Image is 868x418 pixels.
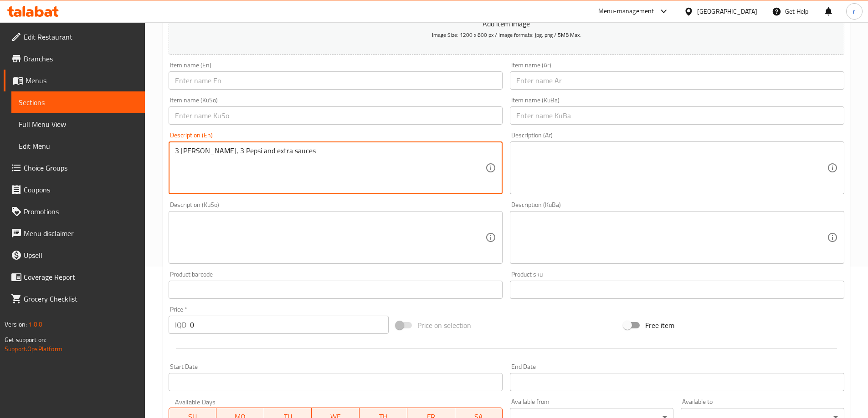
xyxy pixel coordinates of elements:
input: Enter name En [169,71,503,90]
textarea: 3 [PERSON_NAME], 3 Pepsi and extra sauces [175,146,486,190]
span: Version: [5,318,27,330]
div: Menu-management [598,6,654,17]
span: Promotions [24,206,138,217]
input: Enter name Ar [510,71,844,90]
a: Edit Restaurant [4,26,145,48]
a: Branches [4,48,145,70]
a: Menu disclaimer [4,222,145,244]
a: Grocery Checklist [4,288,145,310]
span: Price on selection [417,320,471,331]
a: Sections [11,91,145,113]
span: Edit Menu [19,141,138,151]
span: Coverage Report [24,272,138,282]
a: Support.OpsPlatform [5,343,62,355]
a: Full Menu View [11,113,145,135]
span: Sections [19,97,138,108]
a: Coupons [4,179,145,201]
span: Get support on: [5,334,46,346]
span: Full Menu View [19,119,138,130]
input: Please enter product barcode [169,281,503,299]
span: 1.0.0 [28,318,42,330]
a: Promotions [4,201,145,222]
input: Enter name KuSo [169,106,503,125]
span: Free item [645,320,674,331]
input: Please enter price [190,316,389,334]
a: Choice Groups [4,157,145,179]
a: Menus [4,70,145,91]
span: Menu disclaimer [24,228,138,239]
a: Upsell [4,244,145,266]
p: Add item image [183,18,830,29]
a: Edit Menu [11,135,145,157]
span: Edit Restaurant [24,31,138,42]
a: Coverage Report [4,266,145,288]
span: Menus [26,75,138,86]
span: Branches [24,53,138,64]
span: r [853,6,855,16]
div: [GEOGRAPHIC_DATA] [697,6,757,16]
span: Grocery Checklist [24,293,138,304]
span: Choice Groups [24,162,138,173]
input: Enter name KuBa [510,106,844,125]
span: Image Size: 1200 x 800 px / Image formats: jpg, png / 5MB Max. [432,30,581,40]
span: Coupons [24,184,138,195]
p: IQD [175,319,186,330]
span: Upsell [24,250,138,261]
input: Please enter product sku [510,281,844,299]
